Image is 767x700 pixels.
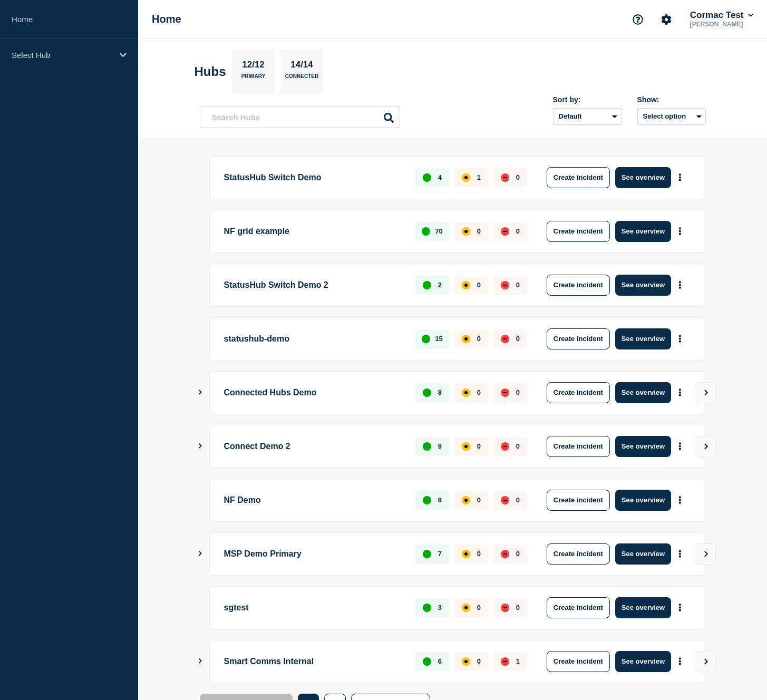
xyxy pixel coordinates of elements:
div: affected [462,657,470,666]
p: 0 [477,281,481,289]
button: See overview [615,543,671,565]
p: 14/14 [287,60,317,73]
div: down [501,227,509,236]
button: More actions [673,221,687,241]
button: Show Connected Hubs [198,442,203,450]
p: 0 [477,442,481,450]
div: up [422,227,430,236]
div: up [422,335,430,343]
div: down [501,604,509,612]
div: down [501,388,509,397]
button: View [695,651,716,672]
div: up [423,281,431,289]
button: See overview [615,490,671,511]
div: down [501,657,509,666]
p: NF grid example [224,221,404,242]
button: Create incident [547,543,610,565]
p: 0 [516,335,520,343]
p: Smart Comms Internal [224,651,404,672]
p: 7 [438,550,442,558]
p: Select Hub [12,51,113,60]
p: 2 [438,281,442,289]
p: 9 [438,442,442,450]
button: Create incident [547,382,610,403]
div: down [501,173,509,182]
p: StatusHub Switch Demo [224,167,404,188]
div: up [423,442,431,451]
p: 0 [477,335,481,343]
p: 0 [516,496,520,504]
button: Select option [637,108,706,125]
div: affected [462,604,470,612]
p: 0 [516,388,520,396]
p: Connect Demo 2 [224,436,404,457]
button: Cormac Test [688,10,755,21]
p: 0 [516,604,520,611]
select: Sort by [553,108,622,125]
div: up [423,550,431,558]
p: 1 [477,173,481,181]
button: More actions [673,383,687,402]
p: 0 [516,281,520,289]
button: More actions [673,544,687,563]
div: up [423,604,431,612]
div: affected [462,281,470,289]
p: 12/12 [238,60,269,73]
button: View [695,543,716,565]
button: More actions [673,436,687,456]
h1: Home [152,13,181,25]
input: Search Hubs [200,106,400,128]
button: Show Connected Hubs [198,388,203,396]
p: 0 [477,657,481,665]
p: 8 [438,388,442,396]
div: up [423,388,431,397]
div: down [501,281,509,289]
div: up [423,496,431,504]
div: Show: [637,95,706,104]
p: 70 [435,227,442,235]
button: Create incident [547,328,610,349]
div: up [423,657,431,666]
div: up [423,173,431,182]
button: See overview [615,221,671,242]
p: Connected Hubs Demo [224,382,404,403]
p: Primary [241,73,266,84]
p: 6 [438,657,442,665]
button: Show Connected Hubs [198,657,203,665]
button: More actions [673,168,687,187]
p: StatusHub Switch Demo 2 [224,275,404,296]
p: 0 [477,604,481,611]
p: Connected [285,73,318,84]
p: 8 [438,496,442,504]
button: Create incident [547,167,610,188]
p: 0 [477,550,481,558]
div: down [501,496,509,504]
div: down [501,442,509,451]
p: 0 [516,227,520,235]
p: 0 [516,550,520,558]
p: 1 [516,657,520,665]
button: See overview [615,436,671,457]
div: affected [462,173,470,182]
button: Account settings [655,8,677,31]
div: affected [462,550,470,558]
button: Support [627,8,649,31]
button: More actions [673,598,687,617]
p: 0 [516,442,520,450]
button: More actions [673,329,687,348]
h2: Hubs [195,64,226,79]
p: 0 [477,496,481,504]
div: affected [462,388,470,397]
p: 0 [477,227,481,235]
button: More actions [673,275,687,295]
button: Create incident [547,651,610,672]
button: More actions [673,652,687,671]
p: 0 [516,173,520,181]
p: sgtest [224,597,404,618]
div: affected [462,335,470,343]
button: See overview [615,597,671,618]
button: See overview [615,651,671,672]
button: Create incident [547,490,610,511]
div: Sort by: [553,95,622,104]
button: Create incident [547,597,610,618]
